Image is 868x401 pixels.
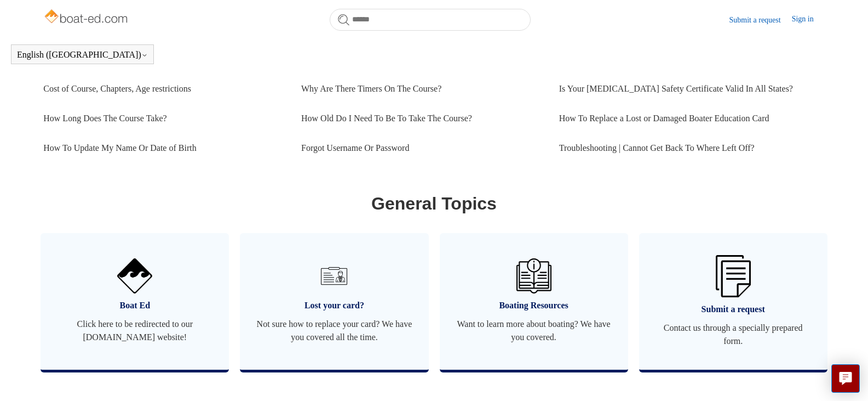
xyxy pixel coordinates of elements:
span: Not sure how to replace your card? We have you covered all the time. [256,318,412,344]
a: How Old Do I Need To Be To Take The Course? [301,104,543,133]
input: Search [330,9,531,31]
span: Boating Resources [456,299,612,312]
span: Click here to be redirected to our [DOMAIN_NAME] website! [57,318,212,344]
span: Submit a request [656,303,811,316]
a: Why Are There Timers On The Course? [301,74,543,104]
a: How To Update My Name Or Date of Birth [43,133,285,163]
h1: General Topics [43,190,825,217]
img: 01HZPCYVT14CG9T703FEE4SFXC [317,258,352,293]
img: Boat-Ed Help Center home page [43,7,130,29]
a: How Long Does The Course Take? [43,104,285,133]
a: Is Your [MEDICAL_DATA] Safety Certificate Valid In All States? [559,74,817,104]
img: 01HZPCYVNCVF44JPJQE4DN11EA [117,258,152,293]
a: Cost of Course, Chapters, Age restrictions [43,74,285,104]
a: Submit a request [729,14,792,26]
a: Submit a request Contact us through a specially prepared form. [639,233,827,370]
button: English ([GEOGRAPHIC_DATA]) [17,50,148,60]
a: Boating Resources Want to learn more about boating? We have you covered. [440,233,628,370]
a: Forgot Username Or Password [301,133,543,163]
span: Boat Ed [57,299,212,312]
a: Troubleshooting | Cannot Get Back To Where Left Off? [559,133,817,163]
img: 01HZPCYW3NK71669VZTW7XY4G9 [716,255,751,297]
span: Lost your card? [256,299,412,312]
a: Sign in [792,13,825,26]
img: 01HZPCYVZMCNPYXCC0DPA2R54M [516,258,551,293]
a: Boat Ed Click here to be redirected to our [DOMAIN_NAME] website! [41,233,229,370]
span: Want to learn more about boating? We have you covered. [456,318,612,344]
a: How To Replace a Lost or Damaged Boater Education Card [559,104,817,133]
a: Lost your card? Not sure how to replace your card? We have you covered all the time. [240,233,428,370]
span: Contact us through a specially prepared form. [656,321,811,348]
button: Live chat [831,364,860,393]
